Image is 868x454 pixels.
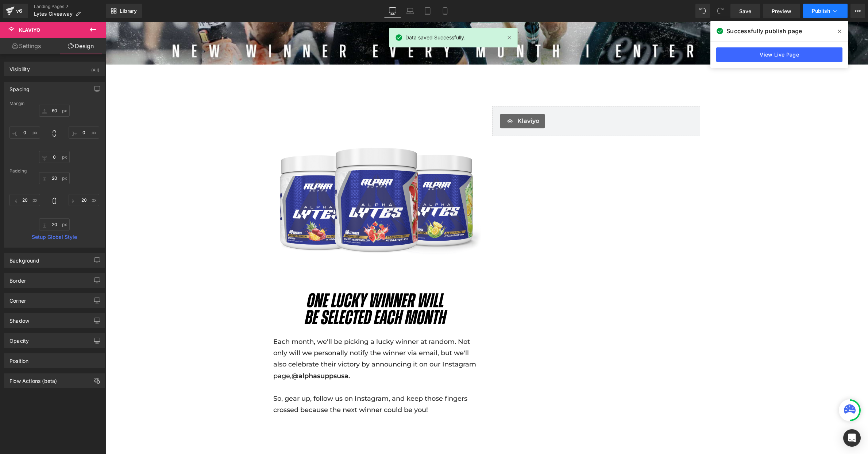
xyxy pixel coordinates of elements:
[843,429,861,447] div: Open Intercom Messenger
[39,151,70,163] input: 0
[9,234,99,240] a: Setup Global Style
[412,95,434,104] span: Klaviyo
[186,350,244,358] strong: @alphasuppsusa.
[803,4,848,18] button: Publish
[19,27,40,33] span: Klaviyo
[713,4,728,18] button: Redo
[91,62,99,74] div: (All)
[9,168,99,174] div: Padding
[69,194,99,206] input: 0
[384,4,401,18] a: Desktop
[39,218,70,230] input: 0
[763,4,800,18] a: Preview
[34,11,73,17] span: Lytes Giveaway
[9,101,99,106] div: Margin
[9,294,26,304] div: Corner
[772,7,791,15] span: Preview
[716,47,842,62] a: View Live Page
[3,4,28,18] a: v6
[39,105,70,117] input: 0
[69,127,99,139] input: 0
[850,4,865,18] button: More
[9,253,39,264] div: Background
[9,374,57,384] div: Flow Actions (beta)
[54,38,107,54] a: Design
[9,354,28,364] div: Position
[34,4,106,9] a: Landing Pages
[9,273,26,284] div: Border
[405,34,466,42] span: Data saved Successfully.
[9,334,29,344] div: Opacity
[9,194,40,206] input: 0
[739,7,751,15] span: Save
[695,4,710,18] button: Undo
[9,82,30,92] div: Spacing
[9,314,29,324] div: Shadow
[39,172,70,184] input: 0
[168,314,376,394] p: Each month, we'll be picking a lucky winner at random. Not only will we personally notify the win...
[9,62,30,72] div: Visibility
[120,8,137,14] span: Library
[15,6,24,16] div: v6
[419,4,436,18] a: Tablet
[106,4,142,18] a: New Library
[812,8,830,14] span: Publish
[401,4,419,18] a: Laptop
[436,4,454,18] a: Mobile
[726,27,802,35] span: Successfully publish page
[9,127,40,139] input: 0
